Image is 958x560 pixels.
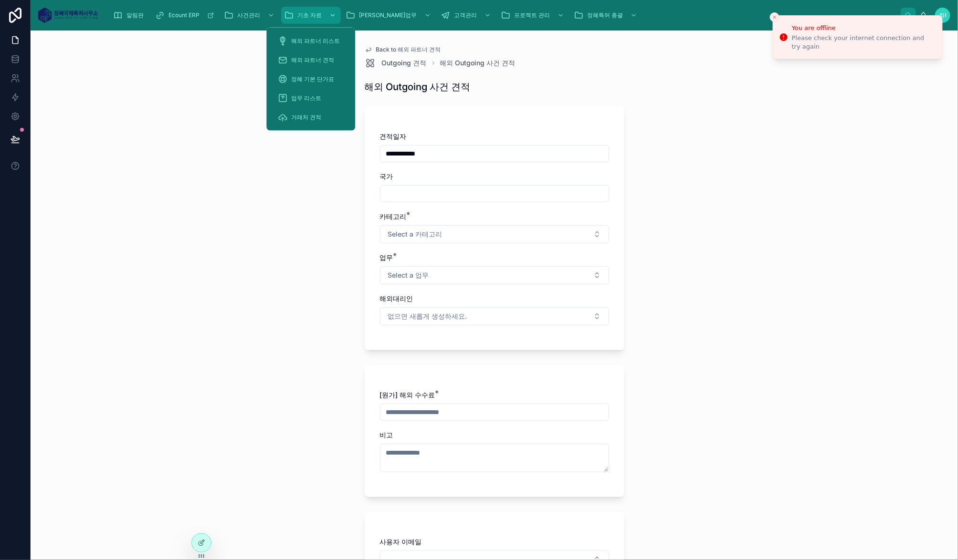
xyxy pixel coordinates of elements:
a: 업무 리스트 [272,90,349,107]
span: 해외대리인 [380,294,413,302]
div: scrollable content [105,5,901,26]
span: Ecount ERP [168,11,200,19]
span: Outgoing 견적 [382,58,427,68]
span: 비고 [380,431,393,439]
a: 기초 자료 [281,7,341,24]
a: 고객관리 [438,7,496,24]
span: 국가 [380,172,393,180]
button: Select Button [380,266,609,284]
span: 업무 리스트 [291,94,321,102]
span: [PERSON_NAME]업무 [359,11,417,19]
span: 사건관리 [237,11,260,19]
a: Outgoing 견적 [365,57,427,69]
a: 알림판 [110,7,150,24]
img: App logo [38,8,98,23]
div: Please check your internet connection and try again [792,34,935,51]
a: 거래처 견적 [272,109,349,126]
h1: 해외 Outgoing 사건 견적 [365,80,471,93]
a: 프로젝트 관리 [498,7,569,24]
a: 정혜특허 총괄 [571,7,642,24]
a: 사건관리 [221,7,279,24]
button: Select Button [380,307,609,325]
a: Back to 해외 파트너 견적 [365,46,441,53]
span: 희i [939,11,947,19]
span: 해외 파트너 리스트 [291,37,340,45]
span: 카테고리 [380,212,407,220]
a: 해외 파트너 견적 [272,52,349,69]
span: 프로젝트 관리 [514,11,550,19]
div: You are offline [792,23,935,33]
a: [PERSON_NAME]업무 [343,7,436,24]
span: 없으면 새롭게 생성하세요. [388,311,467,321]
span: 정혜특허 총괄 [587,11,623,19]
a: 해외 파트너 리스트 [272,32,349,50]
a: 해외 Outgoing 사건 견적 [440,58,516,68]
span: Select a 카테고리 [388,229,442,239]
a: 정혜 기본 단가표 [272,71,349,88]
span: Back to 해외 파트너 견적 [376,46,441,53]
a: Ecount ERP [152,7,219,24]
span: 거래처 견적 [291,114,321,121]
span: Select a 업무 [388,270,429,280]
span: 사용자 이메일 [380,538,422,546]
span: 견적일자 [380,132,407,140]
span: 정혜 기본 단가표 [291,75,334,83]
span: 알림판 [126,11,144,19]
button: Select Button [380,225,609,243]
span: 기초 자료 [297,11,322,19]
button: Close toast [770,12,779,22]
span: 업무 [380,253,393,261]
span: 고객관리 [454,11,477,19]
span: 해외 파트너 견적 [291,56,334,64]
span: [원가] 해외 수수료 [380,391,435,399]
